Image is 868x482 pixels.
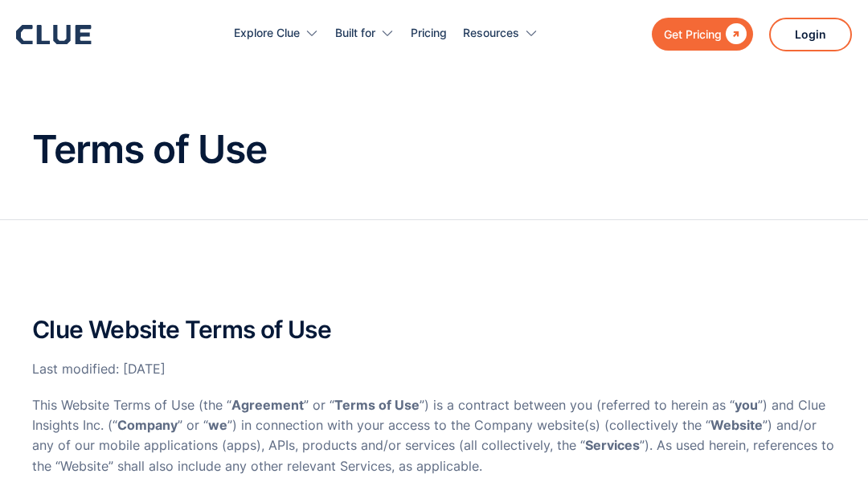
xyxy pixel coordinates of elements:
[335,8,375,59] div: Built for
[32,129,836,171] h1: Terms of Use
[735,397,758,413] strong: you
[231,397,304,413] strong: Agreement
[117,417,178,433] strong: Company
[32,395,836,476] p: This Website Terms of Use (the “ ” or “ ”) is a contract between you (referred to herein as “ ”) ...
[234,8,300,59] div: Explore Clue
[585,437,640,453] strong: Services
[335,8,395,59] div: Built for
[769,18,852,51] a: Login
[463,8,538,59] div: Resources
[411,8,447,59] a: Pricing
[722,24,747,44] div: 
[710,417,763,433] strong: Website
[234,8,319,59] div: Explore Clue
[208,417,227,433] strong: we
[334,397,420,413] strong: Terms of Use
[32,317,836,343] h2: Clue Website Terms of Use
[652,18,753,51] a: Get Pricing
[32,359,836,379] p: Last modified: [DATE]
[664,24,722,44] div: Get Pricing
[463,8,519,59] div: Resources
